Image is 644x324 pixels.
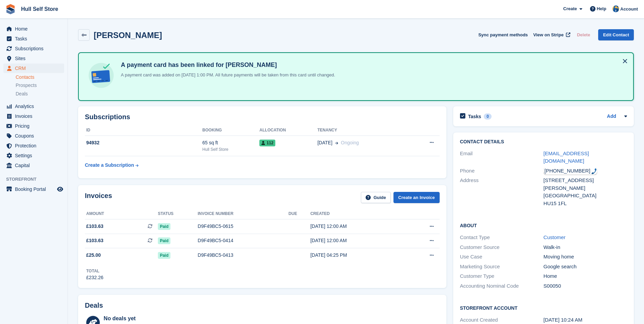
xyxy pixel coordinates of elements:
a: menu [3,131,64,141]
h2: About [460,222,627,229]
span: Deals [16,91,28,97]
div: Contact Type [460,234,544,241]
p: A payment card was added on [DATE] 1:00 PM. All future payments will be taken from this card unti... [118,72,335,78]
div: D9F49BC5-0414 [198,237,289,244]
a: Customer [544,234,566,240]
div: Account Created [460,316,544,324]
button: Delete [574,29,593,40]
a: menu [3,54,64,63]
span: Paid [158,223,170,230]
div: [DATE] 12:00 AM [310,237,403,244]
span: Booking Portal [15,184,56,194]
div: Phone [460,167,544,175]
a: Preview store [56,185,64,193]
th: Amount [85,209,158,219]
span: Home [15,24,56,34]
span: Storefront [6,176,68,183]
span: View on Stripe [533,32,564,38]
a: menu [3,184,64,194]
div: [PERSON_NAME] [544,184,627,192]
span: Ongoing [341,140,359,145]
a: menu [3,141,64,150]
img: stora-icon-8386f47178a22dfd0bd8f6a31ec36ba5ce8667c1dd55bd0f319d3a0aa187defe.svg [5,4,16,14]
h2: Subscriptions [85,113,440,121]
button: Sync payment methods [478,29,528,40]
div: Walk-in [544,244,627,251]
div: Accounting Nominal Code [460,282,544,290]
a: menu [3,44,64,53]
th: Status [158,209,198,219]
span: CRM [15,64,56,73]
span: Sites [15,54,56,63]
span: Analytics [15,102,56,111]
div: 94932 [85,139,202,146]
span: Tasks [15,34,56,43]
span: Invoices [15,111,56,121]
h2: Invoices [85,192,112,203]
img: card-linked-ebf98d0992dc2aeb22e95c0e3c79077019eb2392cfd83c6a337811c24bc77127.svg [87,61,115,90]
a: menu [3,102,64,111]
div: Customer Type [460,272,544,280]
a: menu [3,161,64,170]
h2: [PERSON_NAME] [94,31,162,40]
div: No deals yet [104,314,246,323]
span: £103.63 [86,223,104,230]
div: [DATE] 04:25 PM [310,252,403,259]
th: Due [289,209,310,219]
div: Marketing Source [460,263,544,271]
span: Protection [15,141,56,150]
a: Prospects [16,82,64,89]
div: D9F49BC5-0413 [198,252,289,259]
h2: Storefront Account [460,304,627,311]
div: Address [460,177,544,207]
div: [DATE] 12:00 AM [310,223,403,230]
a: [EMAIL_ADDRESS][DOMAIN_NAME] [544,150,589,164]
a: Edit Contact [598,29,634,40]
h2: Contact Details [460,139,627,145]
a: menu [3,24,64,34]
span: Paid [158,252,170,259]
div: [STREET_ADDRESS] [544,177,627,184]
div: Hull Self Store [202,146,259,152]
span: Pricing [15,121,56,131]
h4: A payment card has been linked for [PERSON_NAME] [118,61,335,69]
a: menu [3,64,64,73]
div: Total [86,268,104,274]
a: menu [3,151,64,160]
a: View on Stripe [531,29,572,40]
div: HU15 1FL [544,200,627,208]
div: Moving home [544,253,627,261]
span: £103.63 [86,237,104,244]
div: Email [460,150,544,165]
a: menu [3,34,64,43]
span: Coupons [15,131,56,141]
a: menu [3,121,64,131]
th: Created [310,209,403,219]
div: S00050 [544,282,627,290]
div: [DATE] 10:24 AM [544,316,627,324]
a: Hull Self Store [18,3,61,15]
th: Allocation [259,125,317,136]
span: Paid [158,237,170,244]
th: Invoice number [198,209,289,219]
span: 112 [259,140,275,146]
div: Create a Subscription [85,162,134,169]
div: Use Case [460,253,544,261]
div: Home [544,272,627,280]
img: Hull Self Store [612,5,619,12]
th: Tenancy [317,125,408,136]
span: Capital [15,161,56,170]
div: D9F49BC5-0615 [198,223,289,230]
div: [GEOGRAPHIC_DATA] [544,192,627,200]
span: Help [597,5,606,12]
a: Add [607,113,616,121]
img: hfpfyWBK5wQHBAGPgDf9c6qAYOxxMAAAAASUVORK5CYII= [591,168,597,174]
a: Contacts [16,74,64,80]
div: 65 sq ft [202,139,259,146]
span: [DATE] [317,139,332,146]
div: 0 [484,113,492,120]
div: Call: +447590333305 [544,167,597,175]
a: Create a Subscription [85,159,139,172]
div: Customer Source [460,244,544,251]
th: ID [85,125,202,136]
